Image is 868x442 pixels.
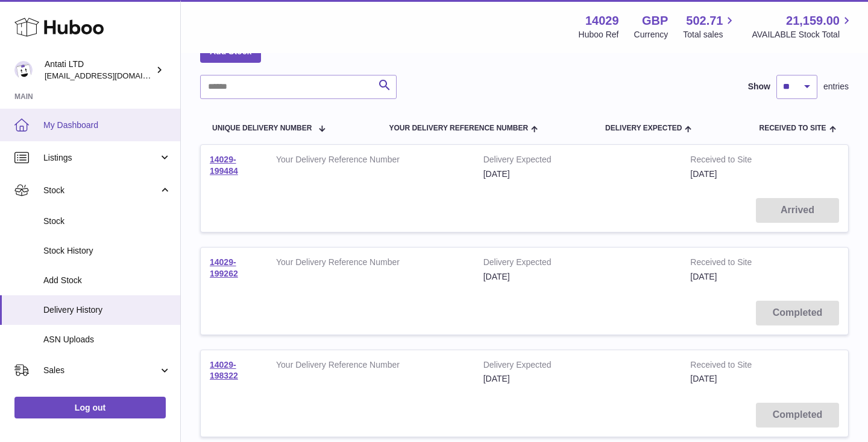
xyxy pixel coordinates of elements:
[483,373,673,385] div: [DATE]
[690,169,717,179] span: [DATE]
[43,365,159,376] span: Sales
[210,257,238,278] a: 14029-199262
[14,61,33,79] img: toufic@antatiskin.com
[752,13,854,40] a: 21,159.00 AVAILABLE Stock Total
[642,13,668,29] strong: GBP
[748,81,770,92] label: Show
[45,59,153,82] div: Antati LTD
[634,29,668,40] div: Currency
[483,154,673,168] strong: Delivery Expected
[14,397,166,418] a: Log out
[579,29,619,40] div: Huboo Ref
[483,257,673,271] strong: Delivery Expected
[210,155,238,176] a: 14029-199484
[43,304,171,316] span: Delivery History
[759,124,826,132] span: Received to Site
[212,124,312,132] span: Unique Delivery Number
[276,359,465,374] strong: Your Delivery Reference Number
[43,120,171,131] span: My Dashboard
[683,29,737,40] span: Total sales
[43,275,171,286] span: Add Stock
[752,29,854,40] span: AVAILABLE Stock Total
[585,13,619,29] strong: 14029
[45,71,177,80] span: [EMAIL_ADDRESS][DOMAIN_NAME]
[43,152,159,164] span: Listings
[43,334,171,345] span: ASN Uploads
[823,81,849,92] span: entries
[276,154,465,168] strong: Your Delivery Reference Number
[483,359,673,374] strong: Delivery Expected
[690,154,788,168] strong: Received to Site
[43,245,171,257] span: Stock History
[43,216,171,227] span: Stock
[605,124,682,132] span: Delivery Expected
[690,272,717,281] span: [DATE]
[686,13,723,29] span: 502.71
[483,271,673,283] div: [DATE]
[276,257,465,271] strong: Your Delivery Reference Number
[210,360,238,381] a: 14029-198322
[683,13,737,40] a: 502.71 Total sales
[690,359,788,374] strong: Received to Site
[483,168,673,180] div: [DATE]
[43,185,159,196] span: Stock
[690,257,788,271] strong: Received to Site
[690,374,717,383] span: [DATE]
[389,124,528,132] span: Your Delivery Reference Number
[786,13,840,29] span: 21,159.00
